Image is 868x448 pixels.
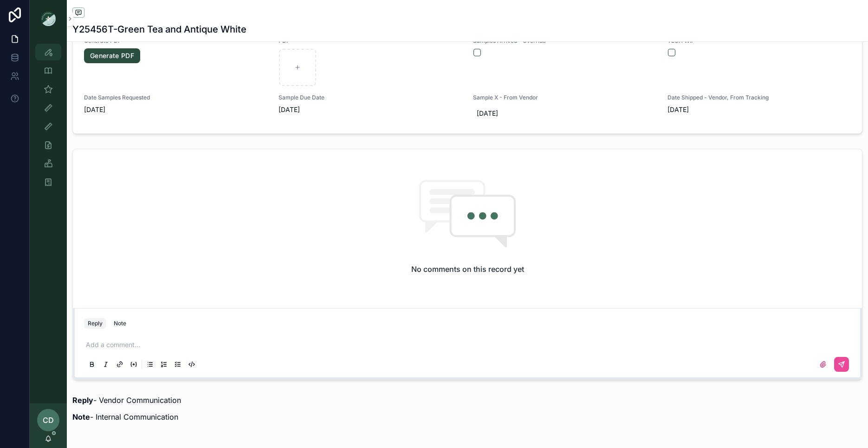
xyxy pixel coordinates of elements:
p: - Vendor Communication [72,395,862,406]
img: App logo [41,11,56,26]
h2: No comments on this record yet [411,264,524,275]
span: Date Samples Requested [84,94,267,101]
span: CD [43,415,54,426]
strong: Reply [72,395,93,405]
span: [DATE] [279,105,462,114]
span: [DATE] [477,109,653,118]
h1: Y25456T-Green Tea and Antique White [72,23,246,36]
span: [DATE] [84,105,267,114]
button: Note [110,318,130,329]
span: [DATE] [667,105,851,114]
a: Generate PDF [84,48,140,63]
div: scrollable content [30,37,67,203]
strong: Note [72,412,90,422]
span: Date Shipped - Vendor, From Tracking [667,94,851,101]
span: Sample X - From Vendor [473,94,656,101]
p: - Internal Communication [72,411,862,422]
button: Reply [84,318,106,329]
div: Note [114,320,126,327]
span: Sample Due Date [279,94,462,101]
